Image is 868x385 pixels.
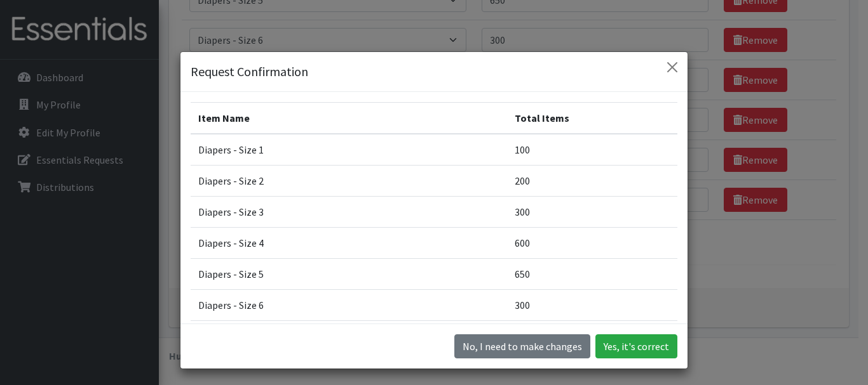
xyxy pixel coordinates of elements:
[507,166,677,197] td: 200
[595,334,677,358] button: Yes, it's correct
[507,321,677,352] td: 150
[507,228,677,259] td: 600
[191,228,507,259] td: Diapers - Size 4
[507,259,677,290] td: 650
[191,259,507,290] td: Diapers - Size 5
[662,57,682,77] button: Close
[507,134,677,166] td: 100
[191,103,507,134] th: Item Name
[507,103,677,134] th: Total Items
[191,62,308,81] h5: Request Confirmation
[507,290,677,321] td: 300
[191,166,507,197] td: Diapers - Size 2
[191,197,507,228] td: Diapers - Size 3
[191,290,507,321] td: Diapers - Size 6
[191,321,507,352] td: Diapers - Size 8
[191,134,507,166] td: Diapers - Size 1
[507,197,677,228] td: 300
[454,334,590,358] button: No I need to make changes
